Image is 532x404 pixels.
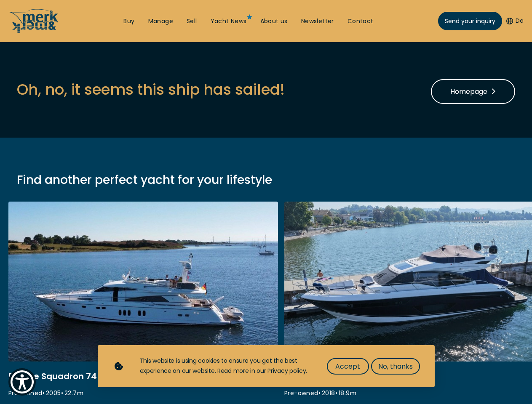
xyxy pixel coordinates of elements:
[301,17,334,26] a: Newsletter
[378,361,413,372] span: No, thanks
[348,17,374,26] a: Contact
[140,356,310,376] div: This website is using cookies to ensure you get the best experience on our website. Read more in ...
[431,79,515,104] a: Homepage
[335,361,360,372] span: Accept
[445,17,495,26] span: Send your inquiry
[506,17,524,25] button: De
[267,367,306,375] a: Privacy policy
[17,79,285,100] h3: Oh, no, it seems this ship has sailed!
[327,358,369,375] button: Accept
[148,17,173,26] a: Manage
[438,12,502,30] a: Send your inquiry
[450,86,496,97] span: Homepage
[8,368,36,396] button: Show Accessibility Preferences
[123,17,134,26] a: Buy
[260,17,288,26] a: About us
[371,358,420,375] button: No, thanks
[8,27,59,36] a: /
[211,17,247,26] a: Yacht News
[187,17,197,26] a: Sell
